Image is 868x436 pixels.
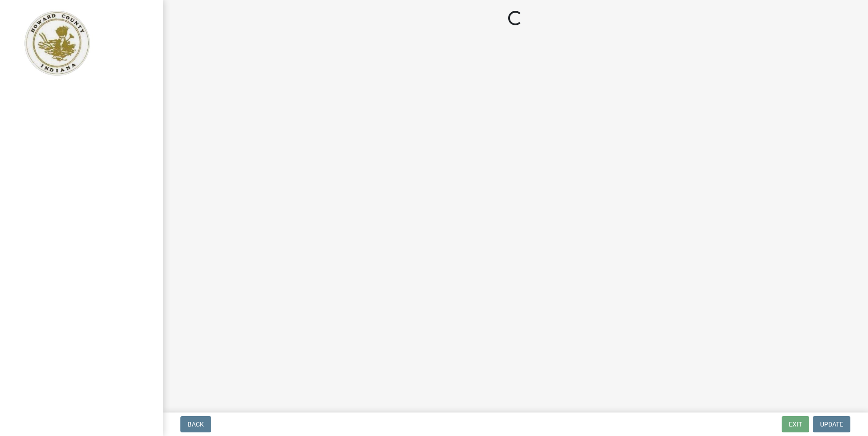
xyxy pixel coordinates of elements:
[180,416,211,432] button: Back
[820,421,843,428] span: Update
[782,416,809,432] button: Exit
[813,416,850,432] button: Update
[188,421,204,428] span: Back
[18,9,95,77] img: Howard County, Indiana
